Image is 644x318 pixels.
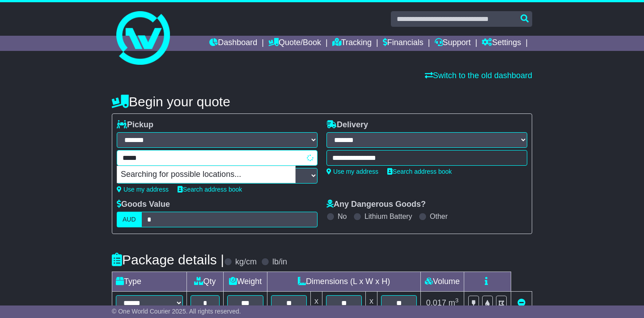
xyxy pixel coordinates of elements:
a: Tracking [332,36,372,51]
label: No [338,212,347,221]
span: 0.017 [426,298,446,307]
label: Goods Value [117,200,170,209]
label: kg/cm [235,257,257,267]
span: © One World Courier 2025. All rights reserved. [112,308,241,315]
a: Remove this item [517,298,525,307]
td: Weight [224,272,267,292]
label: Pickup [117,120,153,130]
sup: 3 [455,297,459,304]
td: Volume [421,272,464,292]
h4: Package details | [112,252,224,267]
td: x [311,292,322,315]
a: Search address book [178,186,242,193]
td: Type [112,272,187,292]
td: x [366,292,377,315]
a: Financials [383,36,424,51]
label: Lithium Battery [364,212,412,221]
label: Delivery [326,120,368,130]
a: Support [435,36,471,51]
a: Use my address [326,168,378,175]
a: Quote/Book [268,36,321,51]
p: Searching for possible locations... [117,166,295,183]
a: Switch to the old dashboard [425,71,532,80]
td: Dimensions (L x W x H) [267,272,421,292]
h4: Begin your quote [112,94,532,109]
label: Other [430,212,448,221]
a: Search address book [387,168,452,175]
td: Qty [187,272,224,292]
label: lb/in [272,257,287,267]
label: AUD [117,212,142,227]
a: Settings [482,36,521,51]
a: Use my address [117,186,169,193]
span: m [449,298,459,307]
label: Any Dangerous Goods? [326,200,426,209]
a: Dashboard [209,36,257,51]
